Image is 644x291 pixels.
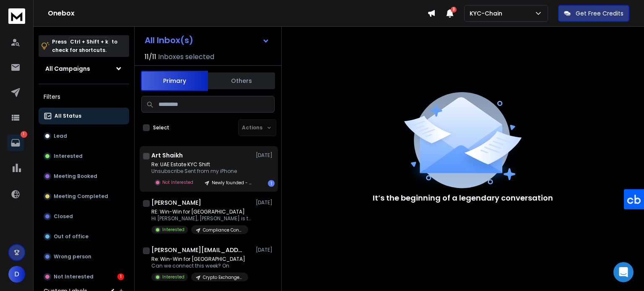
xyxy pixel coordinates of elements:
[21,131,27,138] p: 1
[162,179,193,185] p: Not Interested
[203,227,243,233] p: Compliance Consulting People
[151,151,183,160] h1: Art Shaikh
[151,209,252,215] p: RE: Win-Win for [GEOGRAPHIC_DATA]
[451,7,457,13] span: 3
[39,168,129,185] button: Meeting Booked
[39,108,129,124] button: All Status
[8,266,25,283] button: D
[256,247,275,253] p: [DATE]
[48,8,427,18] h1: Onebox
[162,227,184,233] p: Interested
[153,124,169,131] label: Select
[158,52,214,62] h3: Inboxes selected
[151,263,248,269] p: Can we connect this week? On
[39,208,129,225] button: Closed
[256,199,275,206] p: [DATE]
[54,153,83,160] p: Interested
[151,246,244,254] h1: [PERSON_NAME][EMAIL_ADDRESS][DOMAIN_NAME]
[203,274,243,281] p: Crypto Exchanges_List_March 2025_KYC-Chain
[69,37,109,46] span: Ctrl + Shift + k
[39,188,129,205] button: Meeting Completed
[470,9,506,18] p: KYC-Chain
[54,193,108,200] p: Meeting Completed
[117,273,124,280] div: 1
[208,72,275,90] button: Others
[54,133,67,139] p: Lead
[613,262,634,282] div: Open Intercom Messenger
[39,148,129,165] button: Interested
[151,215,252,222] p: Hi [PERSON_NAME], [PERSON_NAME] is travelling
[54,253,91,260] p: Wrong person
[45,64,90,73] h1: All Campaigns
[141,71,208,91] button: Primary
[54,173,97,180] p: Meeting Booked
[8,8,25,24] img: logo
[138,32,276,49] button: All Inbox(s)
[39,228,129,245] button: Out of office
[151,161,252,168] p: Re: UAE Estate KYC Shift
[151,168,252,175] p: Unsubscribe Sent from my iPhone
[39,248,129,265] button: Wrong person
[151,256,248,263] p: Re: Win-Win for [GEOGRAPHIC_DATA]
[39,268,129,285] button: Not Interested1
[54,233,88,240] p: Out of office
[7,134,24,151] a: 1
[39,128,129,144] button: Lead
[145,52,156,62] span: 11 / 11
[151,198,201,207] h1: [PERSON_NAME]
[52,38,117,54] p: Press to check for shortcuts.
[54,213,73,220] p: Closed
[373,192,553,204] p: It’s the beginning of a legendary conversation
[268,180,275,187] div: 1
[54,273,93,280] p: Not Interested
[39,60,129,77] button: All Campaigns
[558,5,629,22] button: Get Free Credits
[39,91,129,103] h3: Filters
[55,113,81,119] p: All Status
[256,152,275,159] p: [DATE]
[212,180,252,186] p: Newly founded - personalized using Perplexity Pro
[162,274,184,280] p: Interested
[145,36,193,44] h1: All Inbox(s)
[576,9,623,18] p: Get Free Credits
